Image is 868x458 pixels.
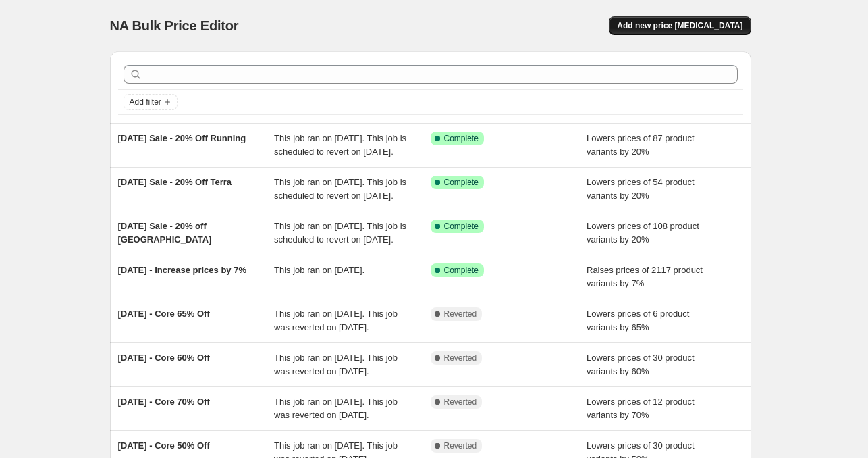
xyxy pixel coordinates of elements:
[118,397,210,407] span: [DATE] - Core 70% Off
[444,177,479,188] span: Complete
[274,397,398,420] span: This job ran on [DATE]. This job was reverted on [DATE].
[444,440,477,451] span: Reverted
[444,221,479,232] span: Complete
[444,265,479,276] span: Complete
[118,221,212,245] span: [DATE] Sale - 20% off [GEOGRAPHIC_DATA]
[444,309,477,320] span: Reverted
[274,353,398,376] span: This job ran on [DATE]. This job was reverted on [DATE].
[118,265,247,275] span: [DATE] - Increase prices by 7%
[274,133,406,157] span: This job ran on [DATE]. This job is scheduled to revert on [DATE].
[444,397,477,407] span: Reverted
[587,221,699,245] span: Lowers prices of 108 product variants by 20%
[274,309,398,332] span: This job ran on [DATE]. This job was reverted on [DATE].
[130,97,161,107] span: Add filter
[274,265,364,275] span: This job ran on [DATE].
[118,133,246,143] span: [DATE] Sale - 20% Off Running
[444,353,477,363] span: Reverted
[444,133,479,144] span: Complete
[587,177,695,201] span: Lowers prices of 54 product variants by 20%
[274,177,406,201] span: This job ran on [DATE]. This job is scheduled to revert on [DATE].
[587,397,695,420] span: Lowers prices of 12 product variants by 70%
[118,309,210,319] span: [DATE] - Core 65% Off
[110,18,239,33] span: NA Bulk Price Editor
[587,265,703,288] span: Raises prices of 2117 product variants by 7%
[124,94,178,110] button: Add filter
[609,16,751,35] button: Add new price [MEDICAL_DATA]
[274,221,406,245] span: This job ran on [DATE]. This job is scheduled to revert on [DATE].
[118,177,232,187] span: [DATE] Sale - 20% Off Terra
[118,353,210,363] span: [DATE] - Core 60% Off
[587,353,695,376] span: Lowers prices of 30 product variants by 60%
[587,133,695,157] span: Lowers prices of 87 product variants by 20%
[617,20,742,31] span: Add new price [MEDICAL_DATA]
[587,309,689,332] span: Lowers prices of 6 product variants by 65%
[118,440,210,451] span: [DATE] - Core 50% Off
